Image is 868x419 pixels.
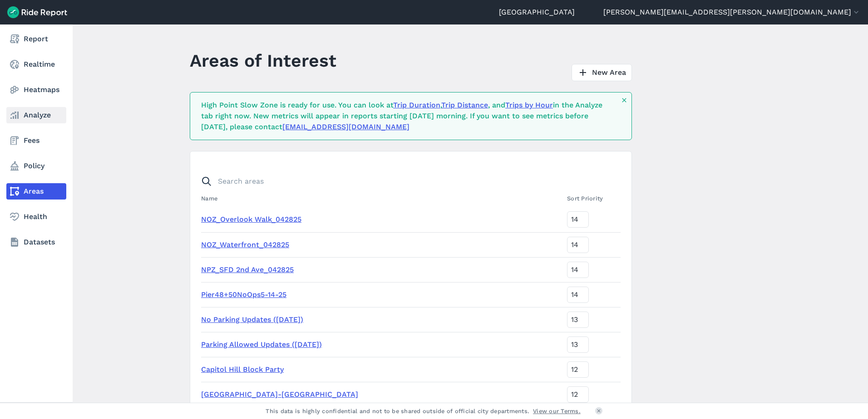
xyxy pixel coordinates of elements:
a: Trips by Hour [505,101,553,109]
a: Report [6,31,66,47]
a: Realtime [6,56,66,73]
div: High Point Slow Zone is ready for use. You can look at , , and in the Analyze tab right now. New ... [201,100,615,132]
input: Search areas [196,173,615,190]
a: Analyze [6,107,66,123]
a: NOZ_Overlook Walk_042825 [201,215,301,224]
a: New Area [572,64,632,81]
th: Name [201,190,563,207]
a: Trip Distance [441,101,488,109]
a: Policy [6,158,66,174]
a: Areas [6,183,66,200]
a: View our Terms. [533,407,581,415]
img: Ride Report [7,6,67,18]
button: [PERSON_NAME][EMAIL_ADDRESS][PERSON_NAME][DOMAIN_NAME] [603,7,861,18]
a: [GEOGRAPHIC_DATA]-[GEOGRAPHIC_DATA] [201,390,358,399]
a: NOZ_Waterfront_042825 [201,240,289,249]
a: Heatmaps [6,82,66,98]
a: No Parking Updates ([DATE]) [201,315,303,324]
th: Sort Priority [563,190,621,207]
a: Pier48+50NoOps5-14-25 [201,290,286,299]
a: Health [6,209,66,225]
a: Parking Allowed Updates ([DATE]) [201,340,322,349]
a: [GEOGRAPHIC_DATA] [499,7,575,18]
a: Fees [6,132,66,149]
a: NPZ_SFD 2nd Ave_042825 [201,265,294,274]
a: Datasets [6,234,66,250]
a: Trip Duration [393,101,440,109]
h1: Areas of Interest [190,48,336,73]
a: [EMAIL_ADDRESS][DOMAIN_NAME] [282,122,409,131]
a: Capitol Hill Block Party [201,365,284,374]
